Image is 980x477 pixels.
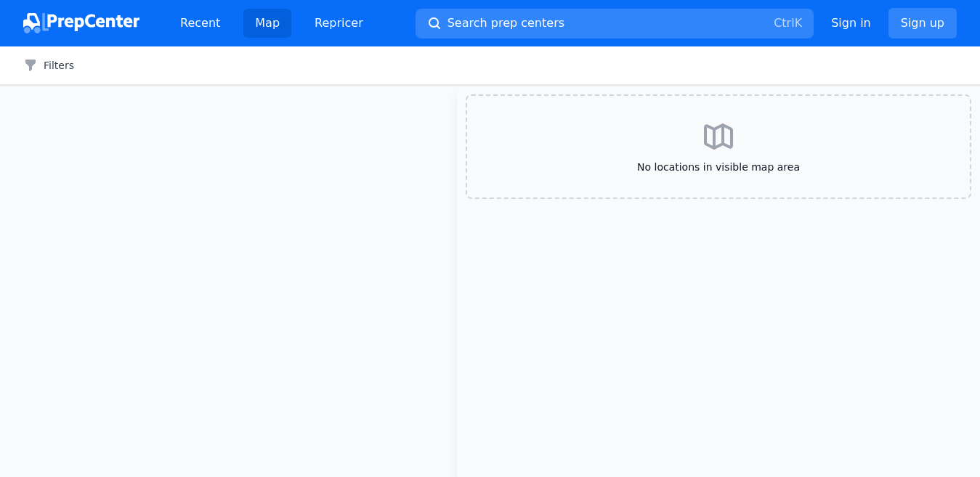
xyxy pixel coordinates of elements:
[831,15,871,32] a: Sign in
[448,15,564,32] span: Search prep centers
[490,160,947,174] span: No locations in visible map area
[888,8,957,38] a: Sign up
[23,58,74,73] button: Filters
[303,9,375,38] a: Repricer
[774,16,794,30] kbd: Ctrl
[795,16,803,30] kbd: K
[23,13,139,33] img: PrepCenter
[416,9,814,38] button: Search prep centersCtrlK
[243,9,291,38] a: Map
[169,9,232,38] a: Recent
